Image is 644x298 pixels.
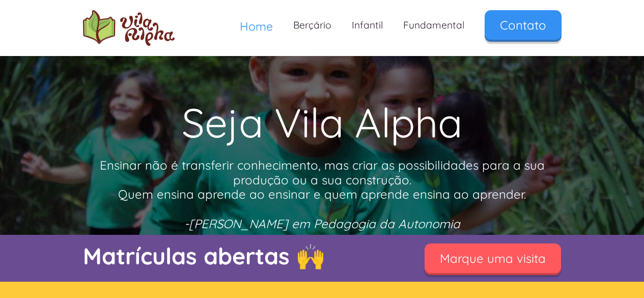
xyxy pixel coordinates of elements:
[83,240,399,272] p: Matrículas abertas 🙌
[485,10,562,40] a: Contato
[184,216,460,231] em: -[PERSON_NAME] em Pedagogia da Autonomia
[342,10,393,40] a: Infantil
[425,243,561,273] a: Marque uma visita
[83,10,175,46] a: home
[393,10,474,40] a: Fundamental
[83,10,175,46] img: logo Escola Vila Alpha
[283,10,342,40] a: Berçário
[83,92,562,153] h1: Seja Vila Alpha
[240,19,273,34] span: Home
[230,10,283,42] a: Home
[83,158,562,231] p: Ensinar não é transferir conhecimento, mas criar as possibilidades para a sua produção ou a sua c...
